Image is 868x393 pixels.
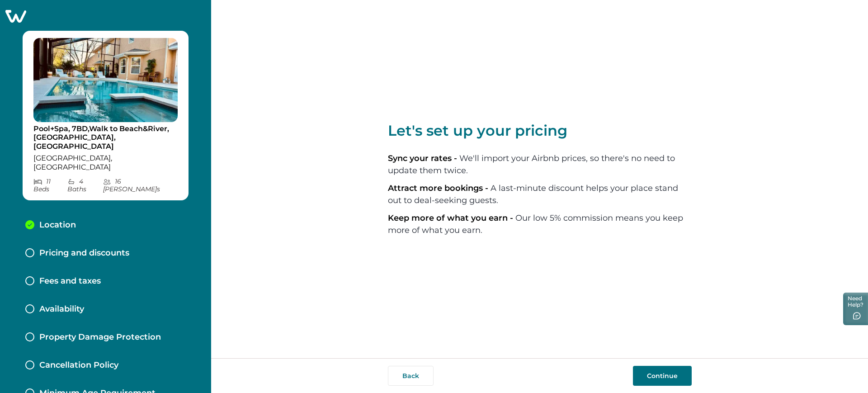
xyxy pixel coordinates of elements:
[388,183,491,193] span: Attract more bookings -
[39,304,84,314] p: Availability
[388,122,692,140] p: Let's set up your pricing
[39,248,129,258] p: Pricing and discounts
[388,213,515,223] span: Keep more of what you earn -
[388,152,692,177] li: We'll import your Airbnb prices, so there's no need to update them twice.
[33,38,178,122] img: propertyImage_Pool+Spa, 7BD,Walk to Beach&River, Kayaks, Putput
[39,360,118,370] p: Cancellation Policy
[39,332,161,342] p: Property Damage Protection
[388,153,459,163] span: Sync your rates -
[33,178,67,193] p: 11 Bed s
[33,124,178,151] p: Pool+Spa, 7BD,Walk to Beach&River, [GEOGRAPHIC_DATA], [GEOGRAPHIC_DATA]
[67,178,103,193] p: 4 Bath s
[388,212,692,237] li: Our low 5% commission means you keep more of what you earn.
[33,154,178,171] p: [GEOGRAPHIC_DATA], [GEOGRAPHIC_DATA]
[633,366,692,386] button: Continue
[39,220,76,230] p: Location
[388,366,434,386] button: Back
[103,178,178,193] p: 16 [PERSON_NAME] s
[388,182,692,207] li: A last-minute discount helps your place stand out to deal-seeking guests.
[39,276,101,286] p: Fees and taxes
